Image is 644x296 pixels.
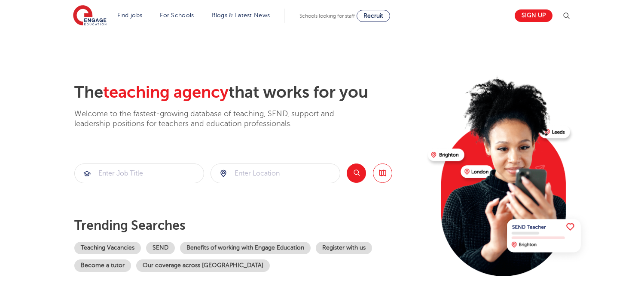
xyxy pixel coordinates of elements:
div: Submit [74,163,204,183]
input: Submit [75,164,204,183]
span: teaching agency [103,83,229,102]
img: Engage Education [73,5,107,27]
button: Search [347,163,366,183]
a: Register with us [316,242,372,254]
a: Our coverage across [GEOGRAPHIC_DATA] [136,259,270,272]
input: Submit [211,164,340,183]
a: Become a tutor [74,259,131,272]
a: For Schools [160,12,194,18]
a: Recruit [357,10,390,22]
a: Sign up [515,9,552,22]
a: Blogs & Latest News [212,12,270,18]
span: Schools looking for staff [299,13,355,19]
p: Welcome to the fastest-growing database of teaching, SEND, support and leadership positions for t... [74,109,358,129]
a: Benefits of working with Engage Education [180,242,311,254]
a: Teaching Vacancies [74,242,141,254]
a: Find jobs [117,12,143,18]
div: Submit [211,163,340,183]
a: SEND [146,242,175,254]
span: Recruit [363,12,383,19]
p: Trending searches [74,218,421,233]
h2: The that works for you [74,83,421,102]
